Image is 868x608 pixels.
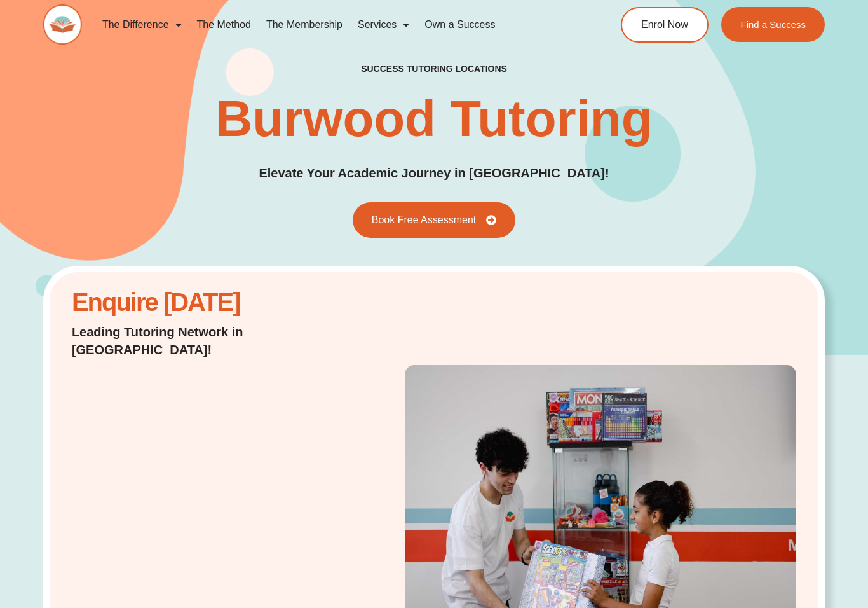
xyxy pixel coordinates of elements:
a: The Method [189,10,259,39]
h2: Enquire [DATE] [72,294,329,310]
a: The Membership [259,10,350,39]
a: Own a Success [417,10,503,39]
span: Book Free Assessment [372,215,477,225]
a: Services [350,10,417,39]
h2: success tutoring locations [361,63,507,74]
p: Elevate Your Academic Journey in [GEOGRAPHIC_DATA]! [259,163,609,183]
h1: Burwood Tutoring [215,93,652,144]
a: Book Free Assessment [353,202,516,238]
nav: Menu [95,10,576,39]
p: Leading Tutoring Network in [GEOGRAPHIC_DATA]! [72,323,329,359]
a: Find a Success [721,7,825,42]
span: Enrol Now [641,20,688,30]
a: Enrol Now [621,7,709,43]
span: Find a Success [740,20,806,29]
a: The Difference [95,10,189,39]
